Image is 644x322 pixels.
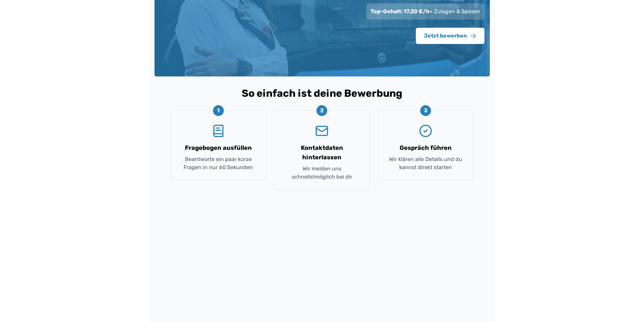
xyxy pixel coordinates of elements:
p: Wir melden uns schnellstmöglich bei dir [283,165,361,181]
button: Jetzt bewerben [416,28,484,44]
h2: So einfach ist deine Bewerbung [160,87,484,99]
div: + Zulagen & Spesen [366,3,484,20]
span: Top-Gehalt: 17,20 €/h [371,8,429,15]
svg: BookText [212,124,225,138]
h3: Gespräch führen [400,143,452,153]
h3: Kontaktdaten hinterlassen [283,143,361,162]
p: Beantworte ein paar kurze Fragen in nur 60 Sekunden [179,155,258,171]
svg: CircleCheck [419,124,432,138]
svg: Mail [315,124,329,138]
div: 2 [316,105,327,116]
h3: Fragebogen ausfüllen [185,143,252,153]
p: Wir klären alle Details und du kannst direkt starten [386,155,465,171]
div: 3 [420,105,431,116]
div: 1 [213,105,224,116]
